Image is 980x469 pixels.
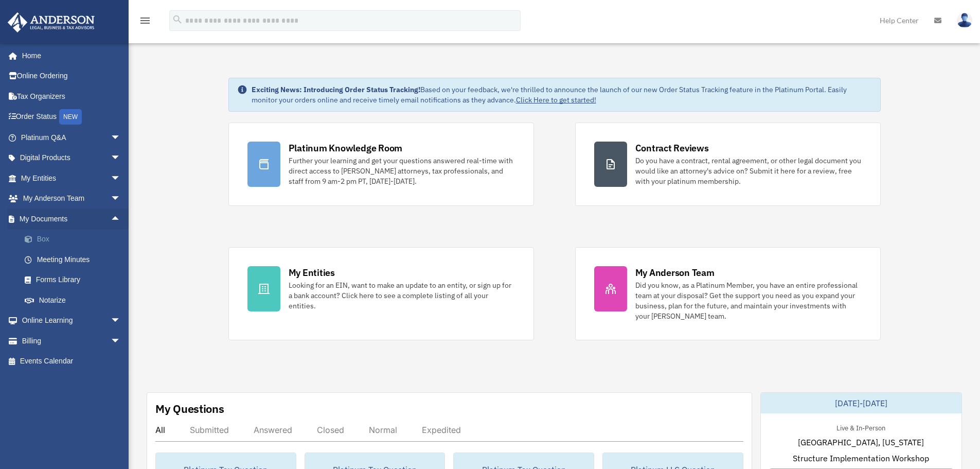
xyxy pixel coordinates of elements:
div: My Anderson Team [635,266,715,279]
div: Closed [317,425,344,435]
div: My Entities [289,266,335,279]
a: Online Learningarrow_drop_down [7,310,136,331]
a: Digital Productsarrow_drop_down [7,148,136,168]
span: arrow_drop_down [111,331,131,352]
a: My Anderson Teamarrow_drop_down [7,188,136,209]
span: arrow_drop_down [111,148,131,169]
span: arrow_drop_down [111,168,131,189]
div: Further your learning and get your questions answered real-time with direct access to [PERSON_NAM... [289,155,515,186]
i: search [172,14,183,25]
a: Billingarrow_drop_down [7,331,136,351]
div: Looking for an EIN, want to make an update to an entity, or sign up for a bank account? Click her... [289,280,515,311]
strong: Exciting News: Introducing Order Status Tracking! [252,85,420,94]
div: Do you have a contract, rental agreement, or other legal document you would like an attorney's ad... [635,155,862,186]
a: Forms Library [14,270,136,290]
i: menu [139,14,151,27]
div: Contract Reviews [635,142,709,154]
img: User Pic [957,13,972,28]
a: My Anderson Team Did you know, as a Platinum Member, you have an entire professional team at your... [575,247,881,340]
div: Platinum Knowledge Room [289,142,403,154]
a: Tax Organizers [7,86,136,107]
div: Based on your feedback, we're thrilled to announce the launch of our new Order Status Tracking fe... [252,84,872,105]
span: [GEOGRAPHIC_DATA], [US_STATE] [798,436,924,448]
a: Box [14,229,136,250]
div: Normal [369,425,397,435]
span: arrow_drop_down [111,188,131,210]
div: All [155,425,165,435]
span: Structure Implementation Workshop [793,452,929,464]
div: NEW [59,109,82,125]
a: Order StatusNEW [7,107,136,128]
a: Click Here to get started! [516,95,596,105]
div: Live & In-Person [828,422,894,432]
a: My Entities Looking for an EIN, want to make an update to an entity, or sign up for a bank accoun... [228,247,534,340]
div: Did you know, as a Platinum Member, you have an entire professional team at your disposal? Get th... [635,280,862,321]
a: Platinum Knowledge Room Further your learning and get your questions answered real-time with dire... [228,123,534,206]
a: My Documentsarrow_drop_up [7,209,136,229]
a: Contract Reviews Do you have a contract, rental agreement, or other legal document you would like... [575,123,881,206]
div: Submitted [190,425,229,435]
span: arrow_drop_down [111,310,131,332]
div: [DATE]-[DATE] [761,393,961,413]
a: Platinum Q&Aarrow_drop_down [7,127,136,148]
div: My Questions [155,401,224,416]
a: Home [7,45,131,66]
span: arrow_drop_down [111,127,131,148]
a: menu [139,18,151,27]
a: Meeting Minutes [14,249,136,270]
span: arrow_drop_up [111,209,131,230]
a: Online Ordering [7,66,136,86]
a: My Entitiesarrow_drop_down [7,168,136,188]
div: Expedited [422,425,461,435]
img: Anderson Advisors Platinum Portal [5,12,98,32]
div: Answered [254,425,292,435]
a: Events Calendar [7,351,136,372]
a: Notarize [14,290,136,310]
